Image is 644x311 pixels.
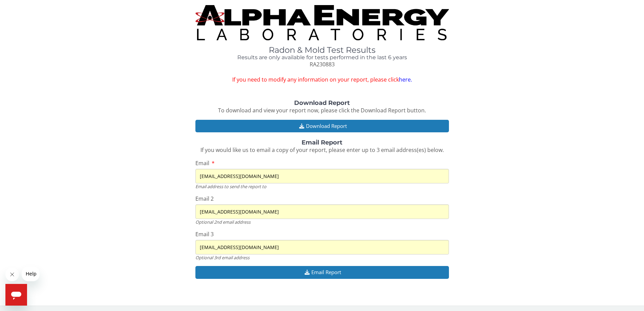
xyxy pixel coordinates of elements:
span: To download and view your report now, please click the Download Report button. [218,107,426,114]
div: Optional 2nd email address [195,219,449,225]
div: Optional 3rd email address [195,254,449,261]
span: Email [195,159,209,167]
img: TightCrop.jpg [195,5,449,40]
button: Email Report [195,266,449,279]
span: If you need to modify any information on your report, please click [195,76,449,84]
iframe: Close message [5,268,19,281]
strong: Email Report [302,139,342,146]
strong: Download Report [294,99,350,107]
a: here. [399,76,412,83]
span: RA230883 [310,61,335,68]
span: Email 3 [195,230,214,238]
iframe: Message from company [22,266,40,281]
span: If you would like us to email a copy of your report, please enter up to 3 email address(es) below. [200,146,444,154]
span: Email 2 [195,195,214,202]
div: Email address to send the report to [195,183,449,190]
h1: Radon & Mold Test Results [195,46,449,54]
button: Download Report [195,120,449,132]
iframe: Button to launch messaging window [5,284,27,306]
h4: Results are only available for tests performed in the last 6 years [195,54,449,61]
